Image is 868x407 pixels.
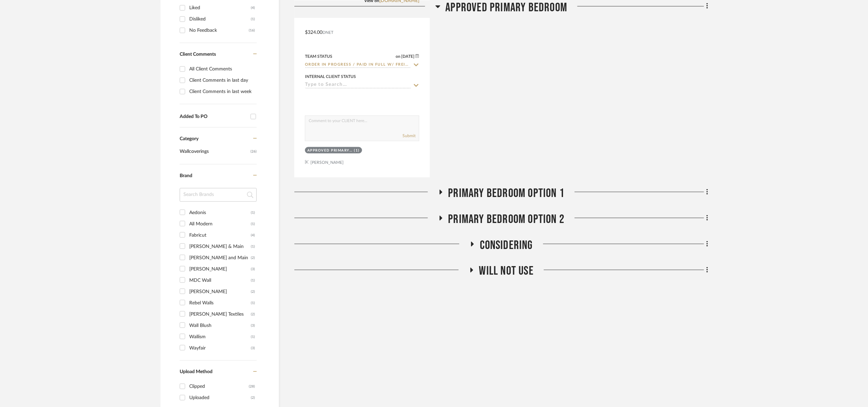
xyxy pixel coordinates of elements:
div: Wallism [189,331,251,342]
input: Search Brands [180,188,257,202]
div: (1) [251,14,255,25]
div: (3) [251,264,255,275]
div: Team Status [305,53,332,60]
div: All Modern [189,219,251,229]
div: (2) [251,286,255,297]
div: Wayfair [189,343,251,354]
div: Client Comments in last day [189,75,255,86]
span: (26) [251,146,257,157]
div: (1) [251,207,255,218]
div: [PERSON_NAME] & Main [189,241,251,252]
div: Liked [189,2,251,13]
span: Primary Bedroom Option 1 [448,186,565,201]
div: Client Comments in last week [189,86,255,97]
div: (1) [251,298,255,308]
div: Internal Client Status [305,74,356,80]
span: Brand [180,173,192,178]
div: Wall Blush [189,320,251,331]
span: Client Comments [180,52,216,57]
span: Wallcoverings [180,146,249,157]
span: Considering [480,238,533,253]
div: (1) [251,241,255,252]
div: (1) [251,219,255,229]
div: (2) [251,309,255,320]
div: (2) [251,252,255,263]
span: Upload Method [180,370,213,375]
div: (4) [251,2,255,13]
div: [PERSON_NAME] [189,264,251,275]
div: [PERSON_NAME] and Main [189,252,251,263]
div: (2) [251,393,255,404]
div: No Feedback [189,25,249,36]
div: Added To PO [180,114,247,120]
div: Aedonis [189,207,251,218]
span: Will NOT use [479,264,534,279]
div: (16) [249,25,255,36]
div: (1) [354,148,360,153]
div: Disliked [189,14,251,25]
div: Approved Primary Bedroom [307,148,353,153]
div: (4) [251,230,255,241]
div: Uploaded [189,393,251,404]
span: Primary Bedroom Option 2 [448,212,565,227]
div: [PERSON_NAME] Textiles [189,309,251,320]
div: (1) [251,331,255,342]
div: Fabricut [189,230,251,241]
div: (1) [251,275,255,286]
span: Category [180,136,199,142]
span: on [396,54,401,58]
div: (3) [251,320,255,331]
input: Type to Search… [305,82,411,89]
div: Rebel Walls [189,298,251,308]
div: All Client Comments [189,64,255,75]
input: Type to Search… [305,62,411,68]
div: Clipped [189,381,249,392]
button: Submit [403,133,416,139]
div: MDC Wall [189,275,251,286]
div: (28) [249,381,255,392]
div: [PERSON_NAME] [189,286,251,297]
div: (3) [251,343,255,354]
span: [DATE] [401,54,416,59]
